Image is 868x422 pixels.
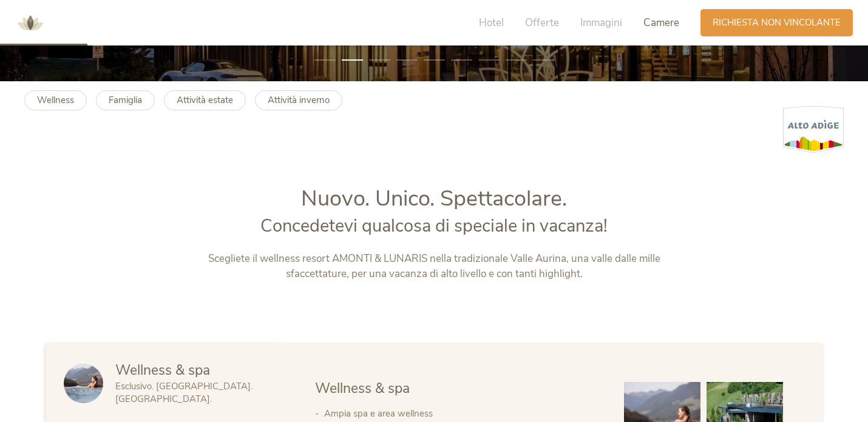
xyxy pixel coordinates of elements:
span: Hotel [479,16,504,30]
a: Wellness [24,90,87,110]
span: Esclusivo. [GEOGRAPHIC_DATA]. [GEOGRAPHIC_DATA]. [115,380,253,405]
a: Attività estate [164,90,246,110]
span: Offerte [525,16,559,30]
span: Nuovo. Unico. Spettacolare. [301,184,567,213]
a: AMONTI & LUNARIS Wellnessresort [12,18,49,27]
b: Famiglia [109,94,142,106]
span: Camere [643,16,679,30]
b: Wellness [37,94,74,106]
a: Famiglia [96,90,155,110]
span: Concedetevi qualcosa di speciale in vacanza! [260,214,608,238]
img: Alto Adige [783,105,844,153]
span: Wellness & spa [315,379,410,398]
p: Scegliete il wellness resort AMONTI & LUNARIS nella tradizionale Valle Aurina, una valle dalle mi... [181,251,688,282]
img: AMONTI & LUNARIS Wellnessresort [12,5,49,41]
a: Attività inverno [255,90,342,110]
b: Attività inverno [268,94,330,106]
span: Richiesta non vincolante [713,16,841,29]
b: Attività estate [177,94,233,106]
span: Wellness & spa [115,361,210,380]
span: Immagini [580,16,622,30]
